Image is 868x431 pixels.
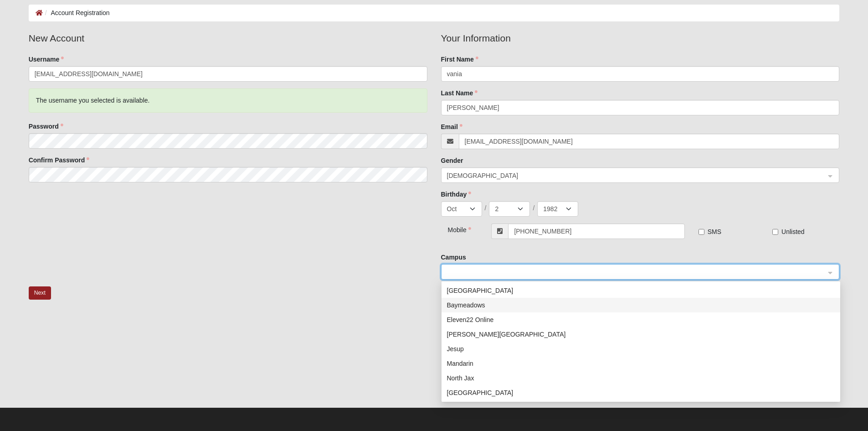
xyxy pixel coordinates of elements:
div: [GEOGRAPHIC_DATA] [447,388,835,398]
label: Username [29,55,64,64]
label: Password [29,122,63,131]
div: Baymeadows [447,300,835,310]
div: North Jax [442,371,840,385]
div: Jesup [447,344,835,354]
div: The username you selected is available. [29,88,427,113]
div: Jesup [442,342,840,356]
button: Next [29,286,51,300]
label: First Name [441,55,478,64]
div: Orange Park [442,385,840,400]
div: Mandarin [442,356,840,371]
legend: New Account [29,31,427,46]
div: Mandarin [447,358,835,369]
div: [GEOGRAPHIC_DATA] [447,286,835,296]
div: Fleming Island [442,327,840,342]
div: Eleven22 Online [442,312,840,327]
label: Confirm Password [29,156,90,165]
span: / [485,203,487,213]
label: Campus [441,253,466,262]
legend: Your Information [441,31,840,46]
span: / [533,203,534,213]
div: North Jax [447,373,835,383]
span: Unlisted [781,228,805,235]
input: SMS [699,229,704,235]
li: Account Registration [43,8,110,18]
div: [PERSON_NAME][GEOGRAPHIC_DATA] [447,329,835,339]
div: Mobile [441,223,474,234]
label: Gender [441,156,463,165]
div: Eleven22 Online [447,315,835,325]
div: Baymeadows [442,298,840,312]
label: Email [441,122,462,131]
label: Last Name [441,88,478,98]
label: Birthday [441,190,472,199]
span: Female [447,171,826,181]
span: SMS [708,228,721,235]
input: Unlisted [772,229,778,235]
div: Arlington [442,283,840,298]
